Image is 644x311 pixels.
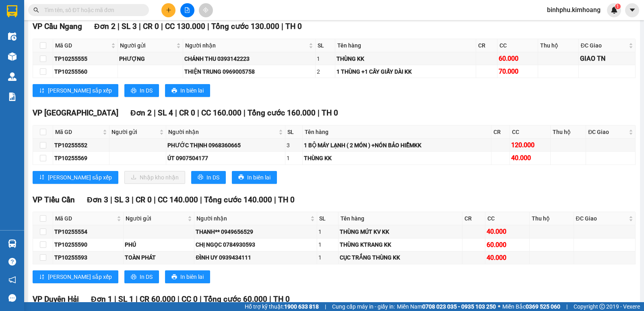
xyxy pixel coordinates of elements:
sup: 1 [615,4,621,9]
div: 1 [318,240,337,249]
div: 40.000 [487,253,528,263]
span: | [154,108,156,117]
span: | [178,295,180,304]
button: file-add [180,3,194,17]
img: warehouse-icon [8,72,17,81]
div: THANH** 0949656529 [196,227,315,236]
span: CR 0 [143,22,159,31]
div: 40.000 [511,153,549,163]
span: | [200,295,202,304]
th: SL [316,39,335,52]
span: sort-ascending [39,88,45,94]
span: TH 0 [285,22,302,31]
span: sort-ascending [39,174,45,181]
span: Người gửi [111,128,158,136]
div: PHƯỢNG [119,54,182,63]
span: Người nhận [168,128,277,136]
div: CỤC TRẮNG THÙNG KK [340,253,461,262]
span: CR 60.000 [140,295,175,304]
div: TP10255554 [54,227,122,236]
img: warehouse-icon [8,32,17,41]
span: | [175,108,177,117]
div: TP10255593 [54,253,122,262]
strong: 1900 633 818 [284,303,319,310]
div: 120.000 [511,140,549,150]
span: Mã GD [55,214,115,223]
span: Tổng cước 60.000 [204,295,267,304]
th: CC [510,126,551,139]
div: 1 [318,227,337,236]
td: TP10255552 [53,139,109,152]
img: icon-new-feature [611,6,618,14]
button: downloadNhập kho nhận [124,171,185,184]
div: TOÀN PHÁT [125,253,193,262]
span: 1 [616,4,619,9]
th: Tên hàng [335,39,476,52]
div: 2 [317,67,334,76]
button: printerIn biên lai [165,84,210,97]
span: | [200,195,202,204]
th: Thu hộ [530,212,574,225]
span: | [132,195,134,204]
span: | [118,22,120,31]
span: Người gửi [120,41,175,50]
span: In biên lai [180,272,204,281]
span: Người gửi [126,214,186,223]
th: Thu hộ [538,39,579,52]
div: ĐÌNH UY 0939434111 [196,253,315,262]
span: plus [166,7,171,13]
span: binhphu.kimhoang [541,5,607,15]
button: aim [199,3,213,17]
span: TH 0 [322,108,338,117]
span: | [274,195,276,204]
span: Mã GD [55,128,101,136]
div: 60.000 [499,54,537,64]
span: Miền Nam [397,302,496,311]
span: Người nhận [196,214,308,223]
span: | [325,302,326,311]
td: TP10255593 [53,251,124,264]
span: Đơn 1 [91,295,112,304]
span: | [281,22,283,31]
div: TP10255569 [54,154,108,163]
span: Tổng cước 140.000 [204,195,272,204]
div: 3 [287,141,301,150]
span: copyright [599,304,605,309]
span: | [566,302,568,311]
span: CC 130.000 [165,22,205,31]
span: | [110,195,112,204]
div: PHÚ [125,240,193,249]
button: sort-ascending[PERSON_NAME] sắp xếp [33,171,118,184]
span: printer [131,274,136,280]
span: Miền Bắc [502,302,560,311]
span: SL 3 [114,195,130,204]
button: printerIn DS [191,171,226,184]
span: SL 1 [118,295,134,304]
span: | [269,295,271,304]
span: CC 0 [182,295,198,304]
span: In DS [140,272,153,281]
th: CC [497,39,538,52]
th: Tên hàng [339,212,462,225]
div: THÙNG KTRANG KK [340,240,461,249]
th: CR [476,39,497,52]
button: sort-ascending[PERSON_NAME] sắp xếp [33,84,118,97]
span: ⚪️ [498,305,500,308]
div: CHÁNH THU 0393142223 [184,54,314,63]
span: printer [171,274,177,280]
span: In DS [206,173,219,182]
div: THÙNG MÚT KV KK [340,227,461,236]
span: caret-down [629,6,636,14]
td: TP10255554 [53,225,124,238]
div: 70.000 [499,66,537,76]
button: printerIn biên lai [165,270,210,283]
div: TP10255555 [54,54,116,63]
input: Tìm tên, số ĐT hoặc mã đơn [44,6,139,14]
div: PHƯỚC THỊNH 0968360665 [167,141,284,150]
span: printer [238,174,244,181]
span: In DS [140,86,153,95]
div: 60.000 [487,240,528,250]
th: Tên hàng [303,126,491,139]
span: sort-ascending [39,274,45,280]
span: CR 0 [179,108,195,117]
